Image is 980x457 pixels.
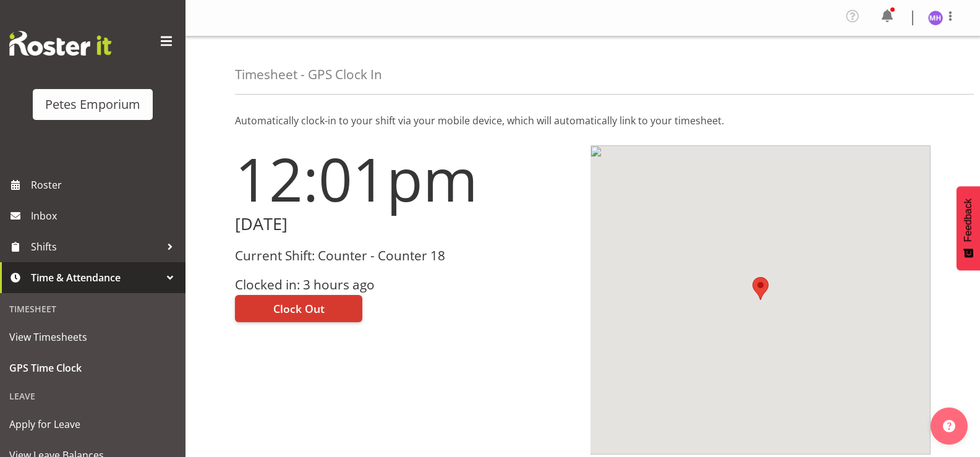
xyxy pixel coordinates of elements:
button: Clock Out [235,295,362,322]
h2: [DATE] [235,215,576,234]
h4: Timesheet - GPS Clock In [235,67,382,82]
a: GPS Time Clock [3,352,182,383]
h1: 12:01pm [235,145,576,212]
span: Roster [31,176,179,194]
img: mackenzie-halford4471.jpg [928,11,943,25]
span: Apply for Leave [9,415,176,434]
img: Rosterit website logo [9,31,111,56]
a: View Timesheets [3,322,182,352]
img: help-xxl-2.png [943,420,955,432]
button: Feedback - Show survey [957,186,980,270]
div: Timesheet [3,296,182,322]
span: Clock Out [273,301,325,317]
span: Feedback [963,199,974,242]
span: Shifts [31,237,161,256]
h3: Clocked in: 3 hours ago [235,278,576,292]
p: Automatically clock-in to your shift via your mobile device, which will automatically link to you... [235,113,931,128]
span: Time & Attendance [31,268,161,287]
a: Apply for Leave [3,409,182,440]
h3: Current Shift: Counter - Counter 18 [235,249,576,263]
span: View Timesheets [9,328,176,346]
div: Petes Emporium [45,95,140,114]
div: Leave [3,383,182,409]
span: GPS Time Clock [9,359,176,377]
span: Inbox [31,207,179,225]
